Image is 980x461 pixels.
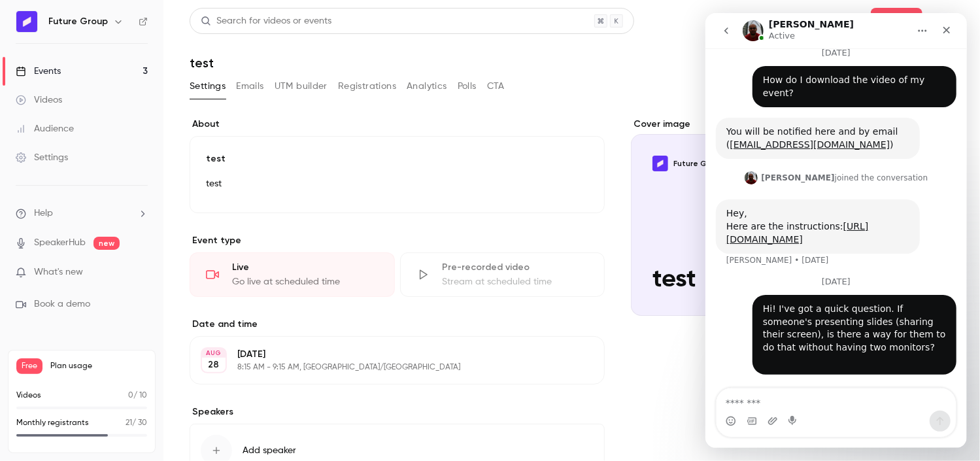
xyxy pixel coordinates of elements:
span: Add speaker [243,444,296,457]
div: Pre-recorded videoStream at scheduled time [400,252,605,297]
p: 28 [209,358,220,371]
button: Settings [190,76,226,97]
button: UTM builder [275,76,328,97]
label: Cover image [631,118,954,131]
div: Events [16,65,61,78]
button: Registrations [338,76,396,97]
img: Future Group [16,11,37,32]
p: [DATE] [237,348,535,361]
span: new [93,237,120,250]
div: Live [232,261,379,274]
iframe: Intercom live chat [705,13,967,448]
span: Book a demo [34,298,90,311]
p: 8:15 AM - 9:15 AM, [GEOGRAPHIC_DATA]/[GEOGRAPHIC_DATA] [237,362,535,373]
button: Emails [236,76,263,97]
p: Event type [190,234,605,247]
button: CTA [487,76,505,97]
div: Pre-recorded video [443,261,589,274]
h6: Future Group [48,15,108,28]
button: Share [871,8,922,34]
span: Plan usage [50,361,147,371]
p: test [206,152,588,165]
div: Go live at scheduled time [232,275,379,288]
div: Settings [16,151,68,164]
div: Search for videos or events [201,14,331,28]
div: Audience [16,122,74,135]
p: / 30 [126,417,147,429]
span: 0 [128,392,133,400]
button: Analytics [407,76,447,97]
span: 21 [126,419,132,427]
span: What's new [34,265,83,279]
h1: test [190,55,954,71]
p: Monthly registrants [16,417,89,429]
div: Videos [16,94,62,107]
span: Help [34,207,53,220]
section: Cover image [631,118,954,316]
div: AUG [202,349,226,358]
p: test [206,176,588,192]
div: Stream at scheduled time [443,275,589,288]
p: Videos [16,390,41,401]
label: Speakers [190,405,605,418]
label: About [190,118,605,131]
button: Polls [458,76,477,97]
li: help-dropdown-opener [16,207,148,220]
label: Date and time [190,318,605,331]
div: LiveGo live at scheduled time [190,252,395,297]
p: / 10 [128,390,147,401]
span: Free [16,358,42,374]
a: SpeakerHub [34,236,86,250]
